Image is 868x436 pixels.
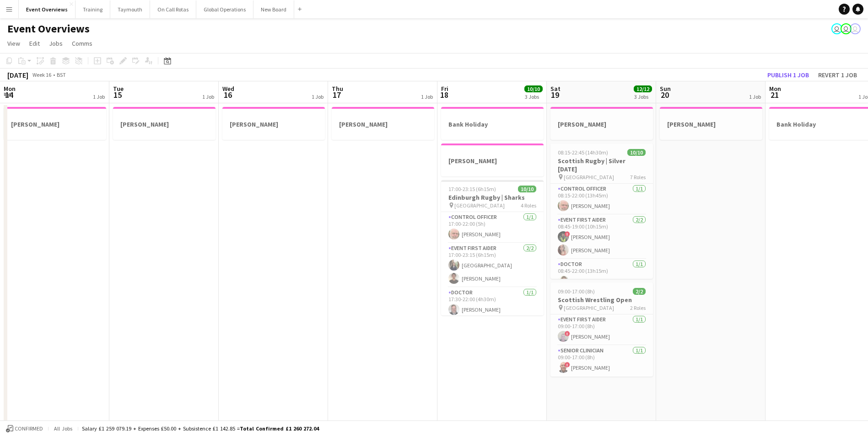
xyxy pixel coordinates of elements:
h3: [PERSON_NAME] [660,120,762,128]
div: 1 Job [749,93,761,100]
button: Global Operations [196,0,253,18]
span: All jobs [52,425,74,432]
span: 14 [2,90,16,100]
app-job-card: [PERSON_NAME] [660,107,762,140]
app-user-avatar: Operations Team [841,23,852,34]
app-user-avatar: Operations Team [831,23,842,34]
h3: Edinburgh Rugby | Sharks [441,193,544,202]
span: [GEOGRAPHIC_DATA] [454,202,505,209]
app-job-card: Bank Holiday [441,107,544,140]
app-card-role: Control Officer1/117:00-22:00 (5h)[PERSON_NAME] [441,212,544,243]
span: ! [565,331,570,336]
h3: [PERSON_NAME] [4,120,106,128]
span: 08:15-22:45 (14h30m) [558,149,608,156]
span: 2 Roles [630,304,646,311]
span: 4 Roles [521,202,536,209]
h3: [PERSON_NAME] [113,120,216,128]
app-job-card: 08:15-22:45 (14h30m)10/10Scottish Rugby | Silver [DATE] [GEOGRAPHIC_DATA]7 RolesControl Officer1/... [550,144,653,279]
button: On Call Rotas [150,0,196,18]
app-job-card: [PERSON_NAME] [4,107,106,140]
app-card-role: Event First Aider2/217:00-23:15 (6h15m)[GEOGRAPHIC_DATA][PERSON_NAME] [441,243,544,287]
h3: [PERSON_NAME] [332,120,434,128]
app-card-role: Senior Clinician1/109:00-17:00 (8h)![PERSON_NAME] [550,346,653,377]
div: Salary £1 259 079.19 + Expenses £50.00 + Subsistence £1 142.85 = [82,425,319,432]
div: 1 Job [93,93,105,100]
span: Jobs [49,39,63,48]
span: Confirmed [15,425,43,432]
span: 17 [330,90,343,100]
app-job-card: [PERSON_NAME] [113,107,216,140]
span: 21 [768,90,781,100]
button: Taymouth [110,0,150,18]
div: 1 Job [421,93,433,100]
span: Sun [660,85,671,93]
span: View [7,39,20,48]
button: Event Overviews [19,0,75,18]
app-card-role: Doctor1/117:30-22:00 (4h30m)[PERSON_NAME] [441,287,544,319]
span: Wed [222,85,234,93]
app-card-role: Event First Aider2/208:45-19:00 (10h15m)![PERSON_NAME][PERSON_NAME] [550,215,653,259]
span: 2/2 [633,288,646,295]
span: 10/10 [518,186,536,192]
span: 09:00-17:00 (8h) [558,288,595,295]
div: BST [57,71,66,78]
span: 10/10 [627,149,646,156]
span: [GEOGRAPHIC_DATA] [564,174,614,181]
app-user-avatar: Operations Team [850,23,861,34]
span: 20 [658,90,671,100]
span: 18 [440,90,448,100]
a: Jobs [45,37,66,49]
h3: [PERSON_NAME] [222,120,325,128]
span: Week 16 [30,71,53,78]
a: Edit [26,37,43,49]
app-card-role: Control Officer1/108:15-22:00 (13h45m)[PERSON_NAME] [550,184,653,215]
span: Mon [4,85,16,93]
span: Comms [72,39,92,48]
app-job-card: [PERSON_NAME] [550,107,653,140]
a: View [4,37,24,49]
span: [GEOGRAPHIC_DATA] [564,304,614,311]
span: Mon [769,85,781,93]
div: 17:00-23:15 (6h15m)10/10Edinburgh Rugby | Sharks [GEOGRAPHIC_DATA]4 RolesControl Officer1/117:00-... [441,180,544,315]
h3: Scottish Wrestling Open [550,296,653,304]
app-card-role: Event First Aider1/109:00-17:00 (8h)![PERSON_NAME] [550,314,653,346]
span: Total Confirmed £1 260 272.04 [240,425,319,432]
div: 3 Jobs [634,93,652,100]
app-card-role: Doctor1/108:45-22:00 (13h15m)[PERSON_NAME] [550,259,653,290]
button: Revert 1 job [814,69,861,81]
button: Confirmed [5,424,44,434]
span: 17:00-23:15 (6h15m) [448,186,496,192]
span: 10/10 [524,85,543,92]
h3: [PERSON_NAME] [550,120,653,128]
app-job-card: [PERSON_NAME] [332,107,434,140]
span: Edit [29,39,40,48]
span: ! [565,362,570,367]
button: Training [75,0,110,18]
span: 19 [549,90,561,100]
h3: Bank Holiday [441,120,544,128]
span: 16 [221,90,234,100]
div: 3 Jobs [525,93,542,100]
h1: Event Overviews [7,22,90,36]
span: Fri [441,85,448,93]
div: [DATE] [7,70,28,80]
h3: Scottish Rugby | Silver [DATE] [550,157,653,173]
span: 15 [112,90,124,100]
span: 12/12 [634,85,652,92]
span: ! [565,231,570,237]
div: [PERSON_NAME] [222,107,325,140]
div: 1 Job [202,93,214,100]
h3: [PERSON_NAME] [441,157,544,165]
button: Publish 1 job [764,69,813,81]
button: New Board [253,0,294,18]
app-job-card: 09:00-17:00 (8h)2/2Scottish Wrestling Open [GEOGRAPHIC_DATA]2 RolesEvent First Aider1/109:00-17:0... [550,282,653,377]
app-job-card: [PERSON_NAME] [441,144,544,176]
